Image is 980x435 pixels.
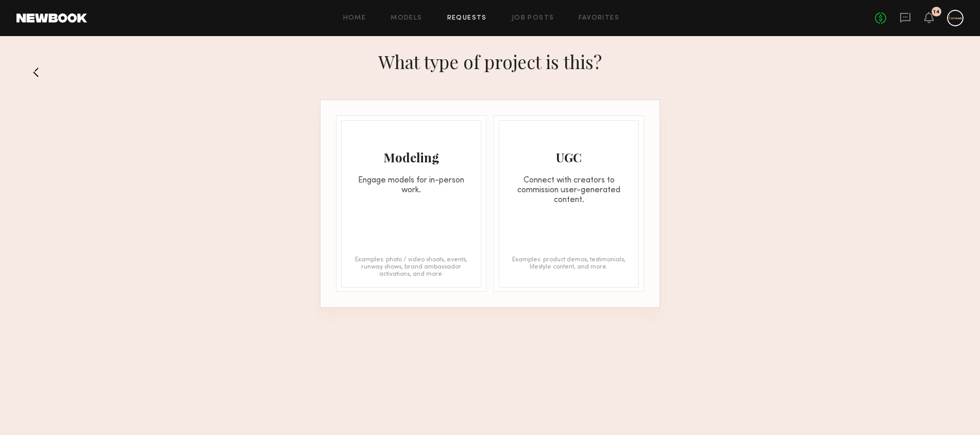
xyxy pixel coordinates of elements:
div: 14 [933,9,940,15]
a: Home [343,15,366,22]
div: Connect with creators to commission user-generated content. [499,176,638,205]
h1: What type of project is this? [378,49,602,74]
div: Examples: photo / video shoots, events, runway shows, brand ambassador activations, and more. [352,256,470,277]
div: Engage models for in-person work. [342,176,481,195]
a: Favorites [579,15,619,22]
a: Models [391,15,422,22]
div: Examples: product demos, testimonials, lifestyle content, and more. [510,256,628,277]
a: Requests [447,15,487,22]
div: Modeling [342,149,481,165]
a: Job Posts [512,15,554,22]
div: UGC [499,149,638,165]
